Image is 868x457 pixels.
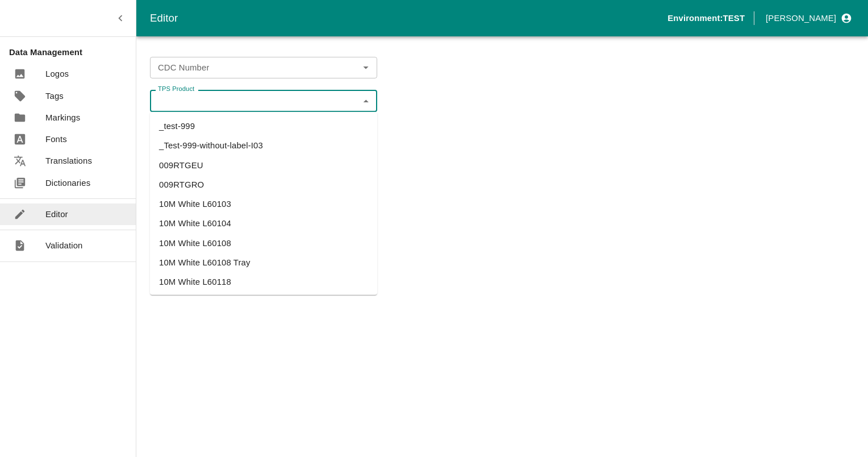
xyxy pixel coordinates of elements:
li: 10M White L60118 [150,272,377,292]
li: 009RTGRO [150,175,377,194]
button: profile [761,9,854,28]
div: Editor [150,10,667,27]
li: 10M White L60104 [150,214,377,233]
p: Validation [45,239,83,252]
li: _Test-999-without-label-I03 [150,136,377,155]
button: Open [358,60,373,75]
p: Markings [45,111,80,124]
p: Editor [45,208,68,221]
p: Fonts [45,133,67,146]
p: Dictionaries [45,177,90,189]
li: 009RTGEU [150,155,377,175]
p: Environment: TEST [667,12,745,24]
button: Close [358,93,373,108]
p: Tags [45,90,64,102]
p: Translations [45,155,92,167]
li: 10M White L62106 [150,292,377,311]
p: Logos [45,68,69,80]
li: 10M White L60103 [150,194,377,214]
li: 10M White L60108 [150,233,377,252]
p: Data Management [9,46,136,59]
p: [PERSON_NAME] [766,12,836,24]
label: TPS Product [158,85,194,94]
li: 10M White L60108 Tray [150,253,377,272]
li: _test-999 [150,117,377,136]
